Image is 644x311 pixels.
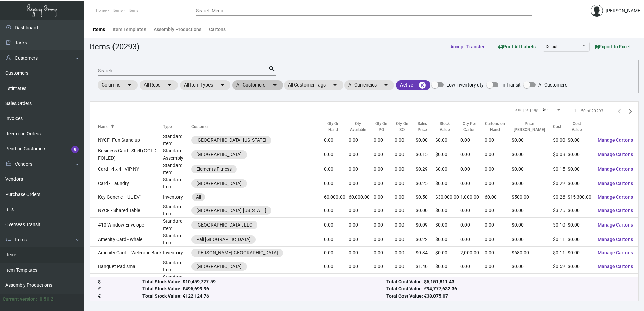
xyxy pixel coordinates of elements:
[284,80,343,90] mat-chip: All Customer Tags
[349,120,374,133] div: Qty Available
[512,133,553,147] td: $0.00
[460,232,485,247] td: 0.00
[598,166,633,172] span: Manage Cartons
[416,162,435,176] td: $0.29
[416,120,429,133] div: Sales Price
[512,247,553,259] td: $680.00
[553,176,568,191] td: $0.22
[324,191,348,203] td: 60,000.00
[568,133,592,147] td: $0.00
[598,137,633,143] span: Manage Cartons
[90,41,139,53] div: Items (20293)
[598,208,633,213] span: Manage Cartons
[163,203,192,218] td: Standard Item
[568,120,586,133] div: Cost Value
[418,81,426,89] mat-icon: cancel
[324,147,348,162] td: 0.00
[592,275,638,287] button: Manage Cartons
[395,274,416,288] td: 0.00
[324,120,342,133] div: Qty On Hand
[232,80,283,90] mat-chip: All Customers
[140,80,178,90] mat-chip: All Reps
[614,106,625,116] button: Previous page
[493,40,541,53] button: Print All Labels
[395,147,416,162] td: 0.00
[98,279,142,286] div: $
[553,147,568,162] td: $0.08
[460,274,485,288] td: 0.00
[553,191,568,203] td: $0.26
[90,218,163,232] td: #10 Window Envelope
[90,147,163,162] td: Business Card - Shell (GOLD FOILED)
[553,124,561,130] div: Cost
[543,107,548,112] span: 50
[395,232,416,247] td: 0.00
[460,133,485,147] td: 0.00
[98,293,142,300] div: €
[512,218,553,232] td: $0.00
[416,218,435,232] td: $0.09
[349,191,374,203] td: 60,000.00
[538,81,567,89] span: All Customers
[196,151,242,158] div: [GEOGRAPHIC_DATA]
[96,8,106,13] span: Home
[592,247,638,259] button: Manage Cartons
[435,274,460,288] td: $0.00
[546,44,559,49] span: Default
[543,108,562,112] mat-select: Items per page:
[460,247,485,259] td: 2,000.00
[324,274,348,288] td: 0.00
[271,81,279,89] mat-icon: arrow_drop_down
[268,65,276,73] mat-icon: search
[196,180,242,187] div: [GEOGRAPHIC_DATA]
[349,218,374,232] td: 0.00
[163,274,192,288] td: Standard Item
[460,203,485,218] td: 0.00
[349,176,374,191] td: 0.00
[3,296,37,303] div: Current version:
[568,274,592,288] td: $0.00
[485,203,512,218] td: 0.00
[163,162,192,176] td: Standard Item
[382,81,390,89] mat-icon: arrow_drop_down
[163,218,192,232] td: Standard Item
[395,176,416,191] td: 0.00
[416,232,435,247] td: $0.22
[553,203,568,218] td: $3.75
[485,218,512,232] td: 0.00
[598,250,633,255] span: Manage Cartons
[324,120,348,133] div: Qty On Hand
[592,163,638,175] button: Manage Cartons
[386,286,630,293] div: Total Cost Value: £94,777,632.36
[374,191,394,203] td: 0.00
[445,41,490,53] button: Accept Transfer
[395,120,416,133] div: Qty On SO
[416,133,435,147] td: $0.00
[501,81,521,89] span: In Transit
[568,259,592,274] td: $0.00
[416,147,435,162] td: $0.15
[460,191,485,203] td: 1,000.00
[553,124,568,130] div: Cost
[374,133,394,147] td: 0.00
[349,274,374,288] td: 0.00
[568,203,592,218] td: $0.00
[592,191,638,203] button: Manage Cartons
[416,176,435,191] td: $0.25
[395,120,410,133] div: Qty On SO
[485,120,512,133] div: Cartons on Hand
[374,120,388,133] div: Qty On PO
[568,147,592,162] td: $0.00
[349,147,374,162] td: 0.00
[98,80,138,90] mat-chip: Columns
[395,247,416,259] td: 0.00
[416,191,435,203] td: $0.50
[324,176,348,191] td: 0.00
[196,221,252,229] div: [GEOGRAPHIC_DATA], LLC
[112,8,122,13] span: Items
[435,147,460,162] td: $0.00
[574,108,603,114] div: 1 – 50 of 20293
[435,203,460,218] td: $0.00
[460,162,485,176] td: 0.00
[324,203,348,218] td: 0.00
